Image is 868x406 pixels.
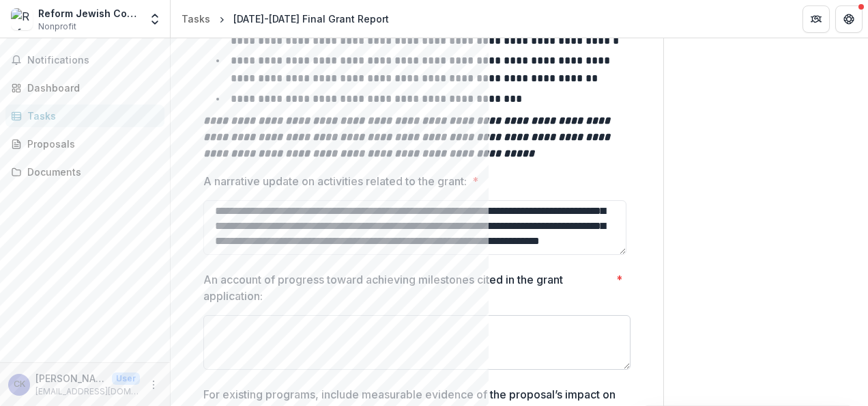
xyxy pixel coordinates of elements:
[5,105,164,127] a: Tasks
[38,6,140,21] div: Reform Jewish Commuity of [GEOGRAPHIC_DATA]
[145,5,164,33] button: Open entity switcher
[27,137,154,151] div: Proposals
[27,55,159,66] span: Notifications
[35,385,140,398] p: [EMAIL_ADDRESS][DOMAIN_NAME]
[27,165,154,179] div: Documents
[802,5,830,33] button: Partners
[5,161,164,183] a: Documents
[203,271,611,304] p: An account of progress toward achieving milestones cited in the grant application:
[35,371,106,385] p: [PERSON_NAME]
[11,8,33,30] img: Reform Jewish Commuity of Canada
[5,77,164,99] a: Dashboard
[203,173,467,189] p: A narrative update on activities related to the grant:
[182,12,210,26] div: Tasks
[5,49,164,71] button: Notifications
[835,5,863,33] button: Get Help
[112,373,140,385] p: User
[14,380,25,389] div: Corinne Krepel
[27,109,154,123] div: Tasks
[233,12,389,26] div: [DATE]-[DATE] Final Grant Report
[38,21,76,33] span: Nonprofit
[27,81,154,95] div: Dashboard
[145,377,162,393] button: More
[176,9,394,29] nav: breadcrumb
[176,9,216,29] a: Tasks
[5,133,164,155] a: Proposals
